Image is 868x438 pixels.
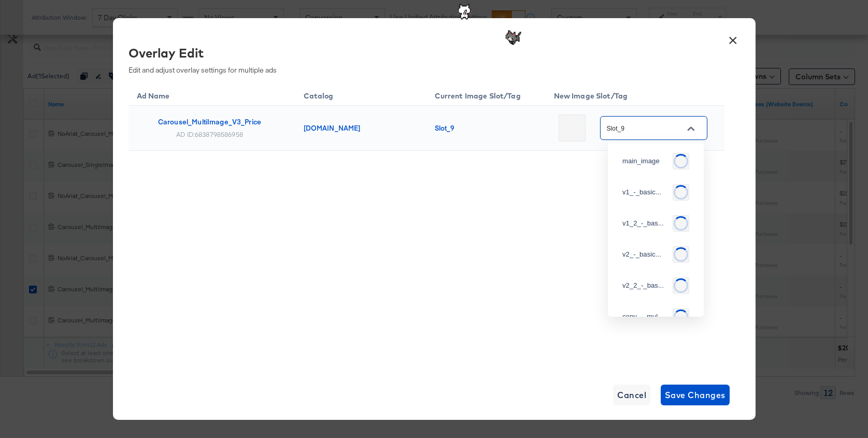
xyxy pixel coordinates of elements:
[426,83,546,106] th: Current Image Slot/Tag
[617,388,646,402] span: Cancel
[304,91,347,101] span: Catalog
[622,218,668,229] div: v1_2_-_bas...
[613,385,650,405] button: Cancel
[546,83,724,106] th: New Image Slot/Tag
[176,130,243,138] div: AD ID: 6838798586958
[661,385,730,405] button: Save Changes
[665,388,725,402] span: Save Changes
[500,25,526,51] img: dw6cJIDmQHPgHPy3LIRBt7bQAAAAASUVORK5CYII=
[622,187,668,197] div: v1_-_basic...
[129,44,717,75] div: Edit and adjust overlay settings for multiple ads
[304,124,414,132] div: [DOMAIN_NAME]
[129,44,717,62] div: Overlay Edit
[137,91,183,101] span: Ad Name
[622,280,668,291] div: v2_2_-_bas...
[622,156,668,166] div: main_image
[435,124,533,132] div: Slot_9
[622,312,668,322] div: copy_-_mul...
[158,118,261,126] div: Carousel_MultiImage_V3_Price
[683,121,699,136] button: Close
[724,29,743,47] button: ×
[622,249,668,260] div: v2_-_basic...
